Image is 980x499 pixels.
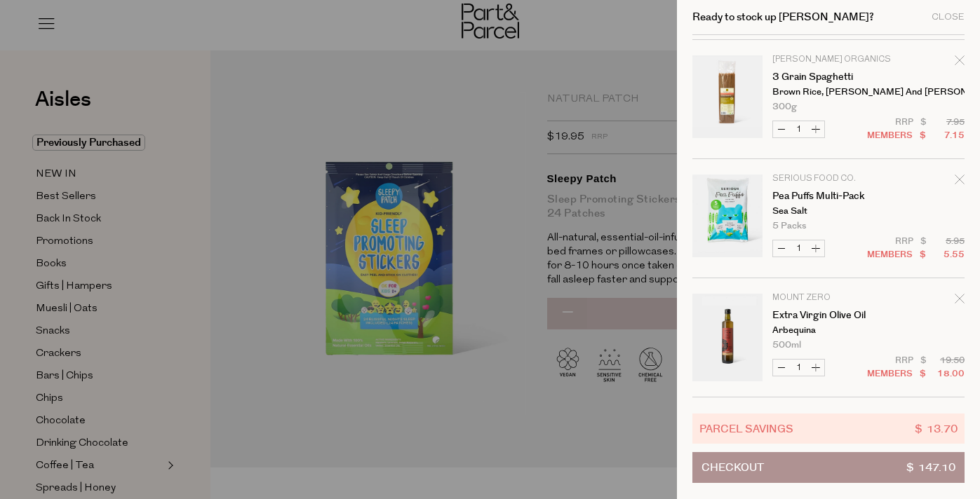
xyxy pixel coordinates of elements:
p: Mount Zero [772,294,881,302]
input: QTY Pea Puffs Multi-Pack [790,240,807,257]
span: $ 147.10 [906,453,955,482]
p: [PERSON_NAME] Organics [772,55,881,64]
span: Checkout [702,453,764,482]
a: Pea Puffs Multi-Pack [772,191,881,201]
button: Checkout$ 147.10 [692,452,965,483]
p: Arbequina [772,326,881,335]
span: $ 13.70 [915,421,958,437]
div: Close [932,13,965,22]
a: Extra Virgin Olive Oil [772,310,881,320]
input: QTY 3 Grain Spaghetti [790,121,807,137]
span: 5 Packs [772,221,806,231]
h2: Ready to stock up [PERSON_NAME]? [692,12,874,22]
a: 3 Grain Spaghetti [772,72,881,82]
span: 300g [772,102,797,111]
div: Remove Pea Puffs Multi-Pack [955,172,965,191]
span: 500ml [772,341,801,350]
div: Remove 3 Grain Spaghetti [955,53,965,72]
p: Serious Food Co. [772,175,881,183]
div: Remove Extra Virgin Olive Oil [955,292,965,310]
p: Sea Salt [772,207,881,216]
input: QTY Extra Virgin Olive Oil [790,360,807,376]
span: Parcel Savings [699,421,793,437]
p: Brown Rice, [PERSON_NAME] and [PERSON_NAME] [772,88,881,97]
